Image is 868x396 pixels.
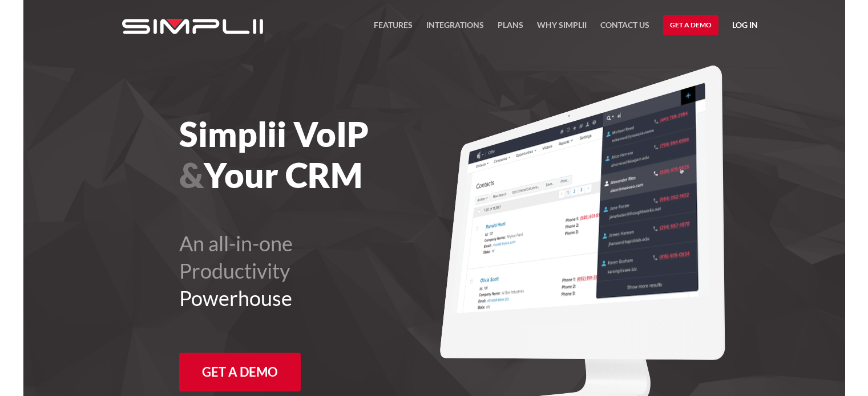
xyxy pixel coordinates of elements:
[537,18,587,39] a: Why Simplii
[122,19,263,34] img: Simplii
[498,18,523,39] a: Plans
[426,18,484,39] a: Integrations
[732,18,758,35] a: Log in
[179,285,292,311] span: Powerhouse
[179,154,204,195] span: &
[600,18,649,39] a: Contact US
[179,353,301,391] a: Get a Demo
[374,18,413,39] a: FEATURES
[179,113,497,195] h1: Simplii VoIP Your CRM
[663,15,718,35] a: Get a Demo
[179,230,497,312] h2: An all-in-one Productivity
